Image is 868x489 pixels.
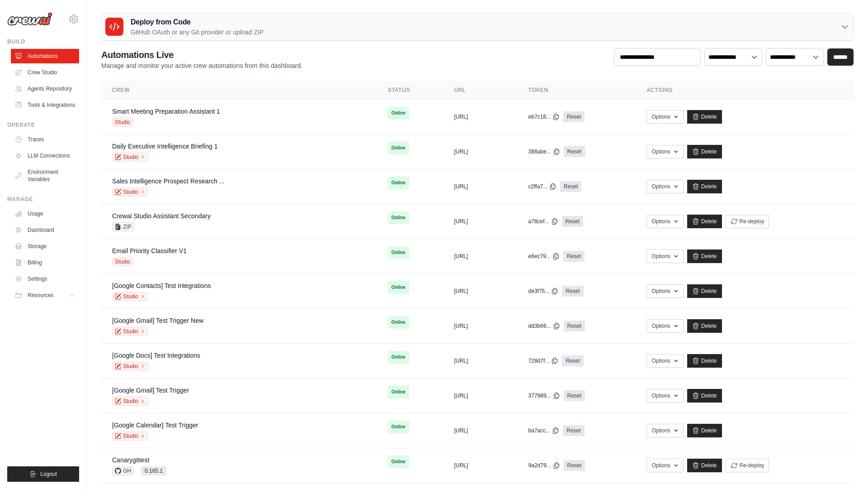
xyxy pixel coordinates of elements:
[11,223,79,237] a: Dashboard
[112,282,211,289] a: [Google Contacts] Test Integrations
[112,118,133,127] span: Studio
[141,466,166,475] span: 0.165.1
[7,196,79,203] div: Manage
[687,424,722,437] a: Delete
[726,459,769,472] button: Re-deploy
[388,177,409,189] span: Online
[528,253,560,260] button: e6ec79...
[562,216,583,227] a: Reset
[112,247,187,254] a: Email Priority Classifier V1
[11,132,79,147] a: Traces
[562,355,583,366] a: Reset
[563,251,585,262] a: Reset
[112,431,148,441] a: Studio
[11,98,79,112] a: Tools & Integrations
[563,111,585,122] a: Reset
[443,81,517,100] th: URL
[112,292,148,301] a: Studio
[646,459,683,472] button: Options
[11,272,79,286] a: Settings
[518,81,636,100] th: Token
[112,387,189,394] a: [Google Gmail] Test Trigger
[528,392,560,399] button: 377989...
[646,354,683,368] button: Options
[388,142,409,154] span: Online
[40,470,57,478] span: Logout
[687,354,722,368] a: Delete
[687,110,722,124] a: Delete
[646,424,683,437] button: Options
[112,456,149,464] a: Canarygittest
[528,427,560,434] button: ba7acc...
[112,108,220,115] a: Smart Meeting Preparation Assistant 1
[112,317,203,324] a: [Google Gmail] Test Trigger New
[112,222,134,231] span: ZIP
[528,218,558,225] button: a78cef...
[528,183,557,190] button: c2ffa7...
[646,145,683,158] button: Options
[112,327,148,336] a: Studio
[7,38,79,45] div: Build
[7,466,79,482] button: Logout
[687,215,722,228] a: Delete
[388,246,409,259] span: Online
[563,425,584,436] a: Reset
[101,81,377,100] th: Crew
[646,389,683,403] button: Options
[687,389,722,403] a: Delete
[726,215,769,228] button: Re-deploy
[11,165,79,187] a: Environment Variables
[636,81,854,100] th: Actions
[131,28,264,37] p: GitHub OAuth or any Git provider or upload ZIP
[112,153,148,162] a: Studio
[11,81,79,96] a: Agents Repository
[377,81,443,100] th: Status
[11,65,79,80] a: Crew Studio
[388,316,409,329] span: Online
[646,284,683,298] button: Options
[7,121,79,129] div: Operate
[560,181,581,192] a: Reset
[646,249,683,263] button: Options
[646,215,683,228] button: Options
[564,460,585,471] a: Reset
[564,390,585,401] a: Reset
[528,288,559,295] button: de3f75...
[564,146,585,157] a: Reset
[388,211,409,224] span: Online
[687,249,722,263] a: Delete
[687,319,722,333] a: Delete
[646,110,683,124] button: Options
[112,422,198,429] a: [Google Calendar] Test Trigger
[112,362,148,371] a: Studio
[131,17,264,28] h3: Deploy from Code
[564,321,585,331] a: Reset
[562,286,583,297] a: Reset
[11,239,79,254] a: Storage
[388,351,409,364] span: Online
[687,459,722,472] a: Delete
[11,206,79,221] a: Usage
[112,212,211,220] a: Crewai Studio Assistant Secondary
[11,288,79,302] button: Resources
[112,187,148,197] a: Studio
[11,49,79,63] a: Automations
[112,143,217,150] a: Daily Executive Intelligence Briefing 1
[112,177,224,185] a: Sales Intelligence Prospect Research ...
[388,386,409,398] span: Online
[112,352,200,359] a: [Google Docs] Test Integrations
[388,281,409,294] span: Online
[112,397,148,406] a: Studio
[11,255,79,270] a: Billing
[528,357,559,364] button: 728d7f...
[646,319,683,333] button: Options
[687,180,722,193] a: Delete
[687,284,722,298] a: Delete
[388,107,409,120] span: Online
[646,180,683,193] button: Options
[112,466,134,475] span: GH
[112,257,133,266] span: Studio
[528,322,560,330] button: dd3b66...
[11,149,79,163] a: LLM Connections
[687,145,722,158] a: Delete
